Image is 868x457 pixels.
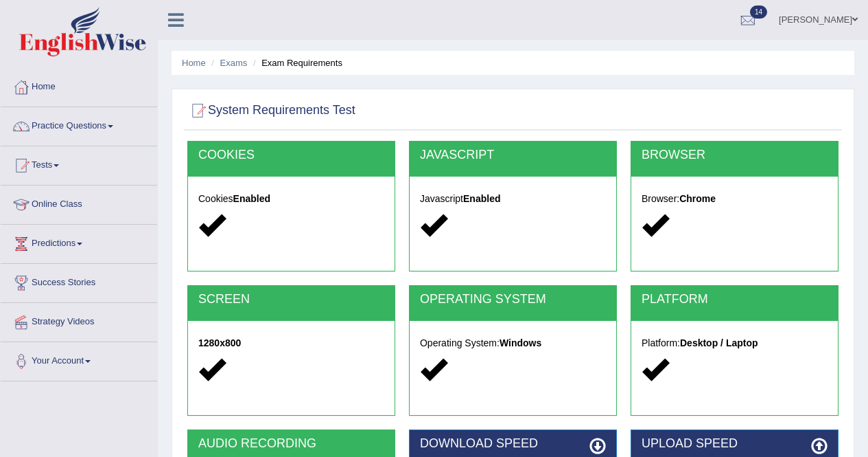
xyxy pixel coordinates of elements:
a: Tests [1,146,157,181]
h5: Operating System: [420,338,606,348]
strong: Chrome [679,193,716,204]
h2: JAVASCRIPT [420,148,606,162]
strong: Windows [500,337,541,348]
a: Predictions [1,225,157,259]
a: Home [182,58,206,68]
a: Success Stories [1,264,157,298]
h5: Platform: [642,338,828,348]
h5: Javascript [420,194,606,204]
strong: Enabled [463,193,500,204]
li: Exam Requirements [250,56,342,69]
a: Exams [220,58,248,68]
h2: System Requirements Test [187,100,355,121]
span: 14 [750,5,767,19]
h2: DOWNLOAD SPEED [420,437,606,451]
a: Strategy Videos [1,303,157,337]
h5: Browser: [642,194,828,204]
a: Practice Questions [1,107,157,142]
h2: UPLOAD SPEED [642,437,828,451]
h2: COOKIES [198,148,384,162]
a: Online Class [1,186,157,220]
h2: BROWSER [642,148,828,162]
h2: OPERATING SYSTEM [420,293,606,306]
a: Your Account [1,342,157,377]
h2: AUDIO RECORDING [198,437,384,451]
strong: 1280x800 [198,337,241,348]
h5: Cookies [198,194,384,204]
strong: Enabled [233,193,270,204]
strong: Desktop / Laptop [680,337,758,348]
h2: PLATFORM [642,293,828,306]
h2: SCREEN [198,293,384,306]
a: Home [1,68,157,102]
